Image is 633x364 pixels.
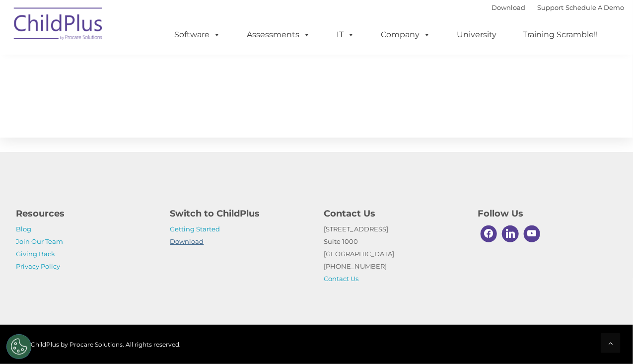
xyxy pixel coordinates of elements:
[566,3,625,11] a: Schedule A Demo
[165,25,231,45] a: Software
[538,3,564,11] a: Support
[521,223,543,245] a: Youtube
[16,262,61,270] a: Privacy Policy
[492,3,526,11] a: Download
[138,66,168,73] span: Last name
[471,257,633,364] iframe: Chat Widget
[16,225,32,233] a: Blog
[16,207,155,220] h4: Resources
[327,25,365,45] a: IT
[170,237,204,245] a: Download
[371,25,441,45] a: Company
[324,275,359,283] a: Contact Us
[324,223,463,285] p: [STREET_ADDRESS] Suite 1000 [GEOGRAPHIC_DATA] [PHONE_NUMBER]
[492,3,625,11] font: |
[513,25,608,45] a: Training Scramble!!
[16,237,64,245] a: Join Our Team
[9,341,181,348] span: © 2025 ChildPlus by Procare Solutions. All rights reserved.
[170,225,220,233] a: Getting Started
[170,207,309,220] h4: Switch to ChildPlus
[478,223,500,245] a: Facebook
[9,0,108,50] img: ChildPlus by Procare Solutions
[478,207,617,220] h4: Follow Us
[138,106,180,114] span: Phone number
[6,334,31,359] button: Cookies Settings
[447,25,507,45] a: University
[499,223,521,245] a: Linkedin
[324,207,463,220] h4: Contact Us
[237,25,321,45] a: Assessments
[16,250,56,258] a: Giving Back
